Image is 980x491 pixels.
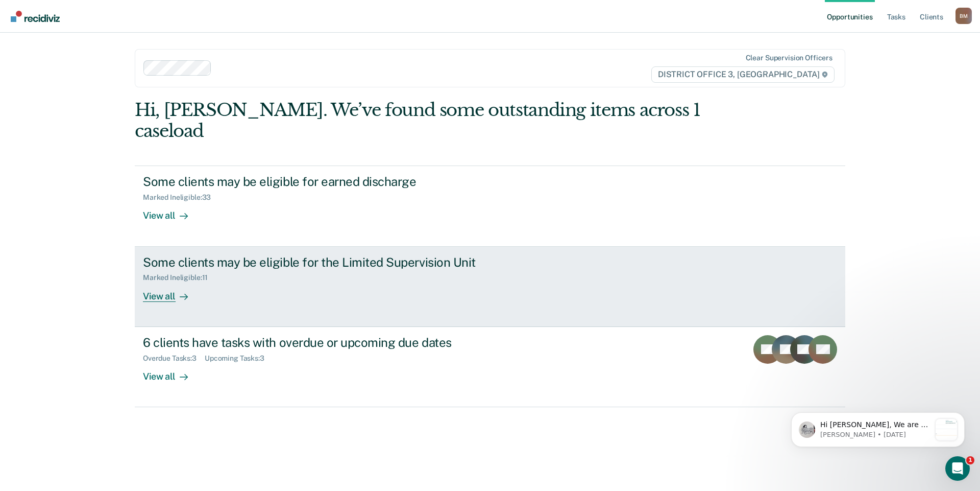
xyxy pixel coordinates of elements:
[44,29,155,291] span: Hi [PERSON_NAME], We are so excited to announce a brand new feature: AI case note search! 📣 Findi...
[143,255,501,270] div: Some clients may be eligible for the Limited Supervision Unit
[143,273,216,282] div: Marked Ineligible : 11
[143,174,501,189] div: Some clients may be eligible for earned discharge
[135,247,845,327] a: Some clients may be eligible for the Limited Supervision UnitMarked Ineligible:11View all
[143,335,501,350] div: 6 clients have tasks with overdue or upcoming due dates
[11,11,60,22] img: Recidiviz
[945,456,970,481] iframe: Intercom live chat
[135,166,845,246] a: Some clients may be eligible for earned dischargeMarked Ineligible:33View all
[44,38,155,48] p: Message from Kim, sent 1w ago
[651,66,835,83] span: DISTRICT OFFICE 3, [GEOGRAPHIC_DATA]
[746,54,832,62] div: Clear supervision officers
[205,354,273,363] div: Upcoming Tasks : 3
[143,282,200,302] div: View all
[143,362,200,382] div: View all
[143,202,200,222] div: View all
[135,327,845,407] a: 6 clients have tasks with overdue or upcoming due datesOverdue Tasks:3Upcoming Tasks:3View all
[143,354,205,363] div: Overdue Tasks : 3
[776,392,980,463] iframe: Intercom notifications message
[955,8,972,24] div: B M
[955,8,972,24] button: Profile dropdown button
[966,456,974,464] span: 1
[143,193,219,202] div: Marked Ineligible : 33
[135,100,703,142] div: Hi, [PERSON_NAME]. We’ve found some outstanding items across 1 caseload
